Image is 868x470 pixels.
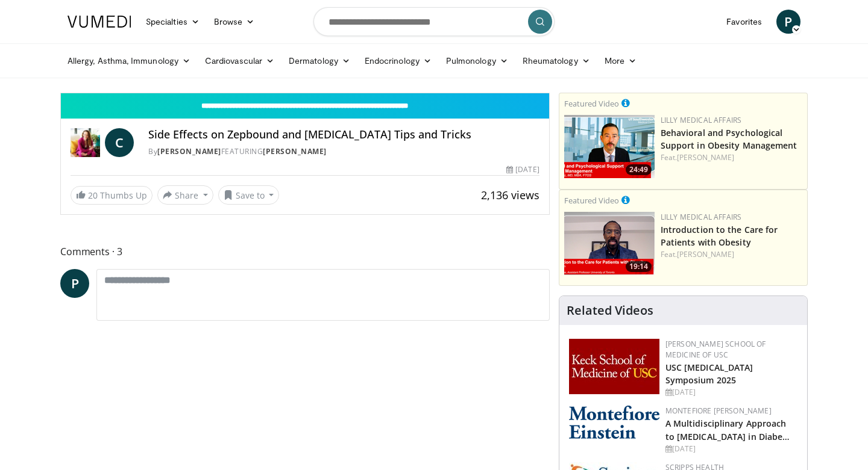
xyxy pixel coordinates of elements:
a: [PERSON_NAME] [677,249,734,259]
div: [DATE] [665,444,797,454]
a: Rheumatology [515,49,597,73]
div: [DATE] [665,387,797,398]
a: Introduction to the Care for Patients with Obesity [661,224,778,248]
a: USC [MEDICAL_DATA] Symposium 2025 [665,362,753,386]
a: Endocrinology [357,49,439,73]
a: Pulmonology [439,49,515,73]
a: Allergy, Asthma, Immunology [60,49,198,73]
a: More [597,49,644,73]
a: [PERSON_NAME] [263,146,327,156]
small: Featured Video [564,98,619,109]
a: Lilly Medical Affairs [661,212,742,222]
a: Dermatology [281,49,357,73]
a: C [105,128,134,157]
img: VuMedi Logo [68,16,131,28]
h4: Side Effects on Zepbound and [MEDICAL_DATA] Tips and Tricks [148,128,539,141]
a: Lilly Medical Affairs [661,115,742,125]
a: P [60,269,89,298]
span: Comments 3 [60,244,550,259]
a: Favorites [719,10,769,34]
span: 20 [88,190,98,201]
a: Specialties [139,10,207,34]
a: P [776,10,800,34]
a: 19:14 [564,212,655,275]
a: Browse [207,10,262,34]
img: acc2e291-ced4-4dd5-b17b-d06994da28f3.png.150x105_q85_crop-smart_upscale.png [564,212,655,275]
div: Feat. [661,249,802,260]
div: Feat. [661,152,802,163]
a: A Multidisciplinary Approach to [MEDICAL_DATA] in Diabe… [665,418,790,442]
div: [DATE] [506,164,539,175]
input: Search topics, interventions [313,7,555,36]
span: 24:49 [626,164,652,175]
div: By FEATURING [148,146,539,157]
img: b0142b4c-93a1-4b58-8f91-5265c282693c.png.150x105_q85_autocrop_double_scale_upscale_version-0.2.png [569,406,659,439]
a: Behavioral and Psychological Support in Obesity Management [661,127,797,151]
a: 24:49 [564,115,655,178]
a: Montefiore [PERSON_NAME] [665,406,772,416]
a: 20 Thumbs Up [71,186,153,205]
img: 7b941f1f-d101-407a-8bfa-07bd47db01ba.png.150x105_q85_autocrop_double_scale_upscale_version-0.2.jpg [569,339,659,394]
a: [PERSON_NAME] [157,146,221,156]
span: 19:14 [626,261,652,272]
small: Featured Video [564,195,619,206]
a: Cardiovascular [198,49,281,73]
button: Share [157,185,213,205]
img: Dr. Carolynn Francavilla [71,128,100,157]
button: Save to [218,185,280,205]
a: [PERSON_NAME] [677,152,734,162]
span: 2,136 views [481,188,539,202]
img: ba3304f6-7838-4e41-9c0f-2e31ebde6754.png.150x105_q85_crop-smart_upscale.png [564,115,655,178]
a: [PERSON_NAME] School of Medicine of USC [665,339,766,360]
h4: Related Videos [567,303,653,318]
